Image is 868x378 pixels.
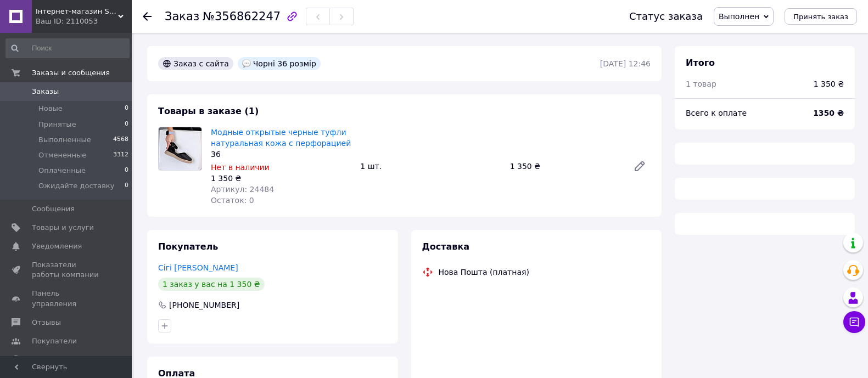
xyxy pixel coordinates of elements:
[686,109,747,117] span: Всего к оплате
[158,57,233,70] div: Заказ с сайта
[211,185,274,194] span: Артикул: 24484
[36,16,132,26] div: Ваш ID: 2110053
[38,120,76,129] span: Принятые
[38,135,91,145] span: Выполненные
[629,11,703,22] div: Статус заказа
[813,109,844,117] b: 1350 ₴
[143,11,152,22] div: Вернуться назад
[242,59,251,68] img: :speech_balloon:
[843,311,865,333] button: Чат с покупателем
[814,78,844,89] div: 1 350 ₴
[356,159,505,174] div: 1 шт.
[600,59,651,68] time: [DATE] 12:46
[125,166,128,176] span: 0
[36,7,118,16] span: Інтернет-магазин Splilkina "Trend_obuvi"
[158,278,265,291] div: 1 заказ у вас на 1 350 ₴
[168,300,240,311] div: [PHONE_NUMBER]
[32,336,77,346] span: Покупатели
[158,106,259,116] span: Товары в заказе (1)
[32,204,75,214] span: Сообщения
[159,127,201,170] img: Модные открытые черные туфли натуральная кожа с перфорацией
[32,241,82,251] span: Уведомления
[686,58,715,68] span: Итого
[506,159,624,174] div: 1 350 ₴
[629,155,651,177] a: Редактировать
[211,163,270,172] span: Нет в наличии
[32,260,102,280] span: Показатели работы компании
[211,196,254,205] span: Остаток: 0
[165,10,199,23] span: Заказ
[125,104,128,114] span: 0
[793,13,848,21] span: Принять заказ
[436,267,532,278] div: Нова Пошта (платная)
[125,120,128,129] span: 0
[32,355,91,365] span: Каталог ProSale
[158,263,238,272] a: Сігі [PERSON_NAME]
[32,68,110,78] span: Заказы и сообщения
[211,149,351,160] div: 36
[785,8,857,25] button: Принять заказ
[38,150,86,160] span: Отмененные
[211,128,351,148] a: Модные открытые черные туфли натуральная кожа с перфорацией
[719,12,759,21] span: Выполнен
[38,181,114,191] span: Ожидайте доставку
[113,135,128,145] span: 4568
[5,38,130,58] input: Поиск
[203,10,281,23] span: №356862247
[238,57,321,70] div: Чорні 36 розмір
[686,80,716,88] span: 1 товар
[158,241,218,252] span: Покупатель
[211,173,351,184] div: 1 350 ₴
[422,241,470,252] span: Доставка
[32,223,94,233] span: Товары и услуги
[125,181,128,191] span: 0
[32,87,59,97] span: Заказы
[32,289,102,308] span: Панель управления
[32,318,61,328] span: Отзывы
[38,104,63,114] span: Новые
[113,150,128,160] span: 3312
[38,166,86,176] span: Оплаченные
